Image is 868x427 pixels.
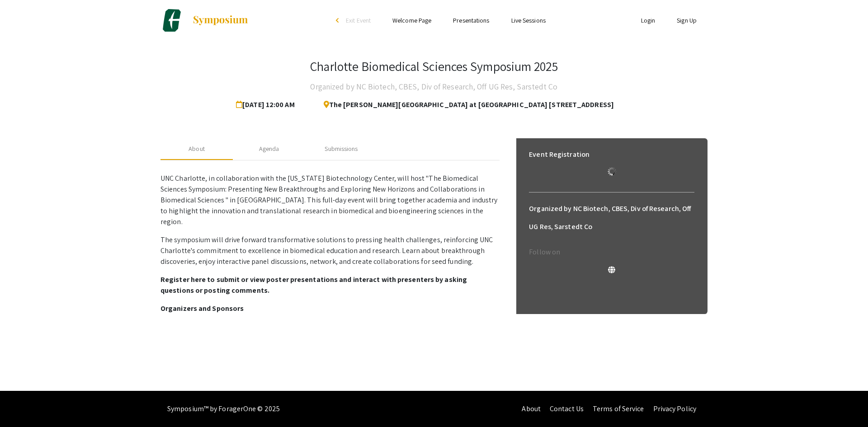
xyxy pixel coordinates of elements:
div: About [189,144,205,154]
span: The [PERSON_NAME][GEOGRAPHIC_DATA] at [GEOGRAPHIC_DATA] [STREET_ADDRESS] [316,96,614,114]
h6: Event Registration [529,145,590,164]
span: [DATE] 12:00 AM [236,96,298,114]
p: The symposium will drive forward transformative solutions to pressing health challenges, reinforc... [160,235,500,267]
a: About [522,404,541,413]
span: Exit Event [346,16,371,24]
img: Loading [604,164,620,179]
strong: Register here to submit or view poster presentations and interact with presenters by asking quest... [160,275,467,295]
p: UNC Charlotte, in collaboration with the [US_STATE] Biotechnology Center, will host "The Biomedic... [160,173,500,227]
img: Symposium by ForagerOne [192,15,249,26]
h3: Charlotte Biomedical Sciences Symposium 2025 [310,59,557,74]
div: arrow_back_ios [336,18,341,23]
div: Symposium™ by ForagerOne © 2025 [167,391,280,427]
div: Submissions [325,144,358,154]
a: Sign Up [677,16,697,24]
h6: Organized by NC Biotech, CBES, Div of Research, Off UG Res, Sarstedt Co [529,200,694,236]
a: Welcome Page [392,16,431,24]
a: Charlotte Biomedical Sciences Symposium 2025 [160,9,249,32]
a: Live Sessions [511,16,546,24]
a: Terms of Service [593,404,644,413]
a: Presentations [453,16,489,24]
a: Contact Us [550,404,584,413]
p: Organizers and Sponsors [160,303,500,314]
h4: Organized by NC Biotech, CBES, Div of Research, Off UG Res, Sarstedt Co [310,78,557,96]
p: Follow on [529,247,694,258]
img: Charlotte Biomedical Sciences Symposium 2025 [160,9,183,32]
div: Agenda [259,144,279,154]
a: Login [641,16,656,24]
a: Privacy Policy [653,404,696,413]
